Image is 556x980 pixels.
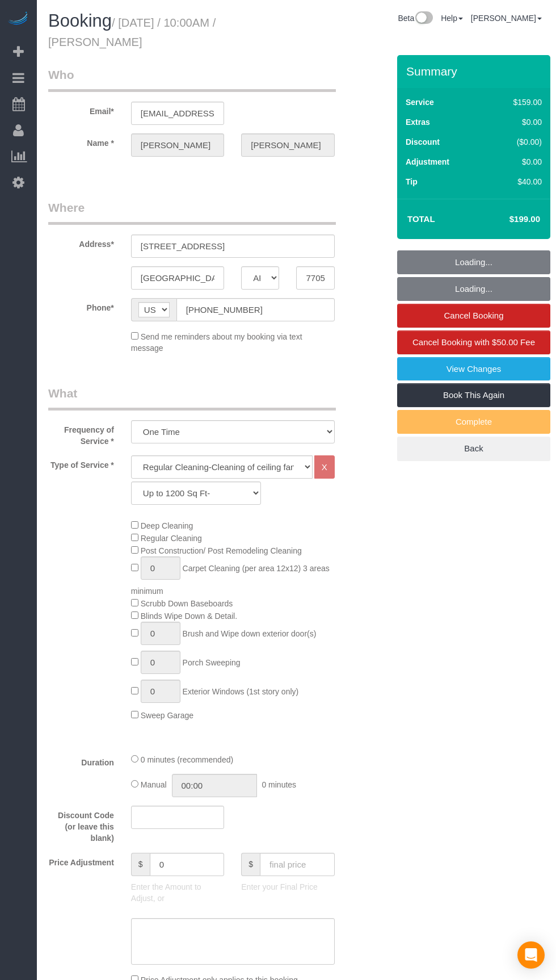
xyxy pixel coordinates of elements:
a: Beta [398,14,433,23]
a: View Changes [397,357,550,381]
label: Tip [406,176,418,187]
div: ($0.00) [489,136,542,148]
span: Send me reminders about my booking via text message [131,332,302,353]
span: Exterior Windows (1st story only) [183,687,299,696]
span: Deep Cleaning [141,521,193,530]
label: Discount [406,136,440,148]
strong: Total [407,214,435,224]
span: 0 minutes (recommended) [141,755,233,764]
div: $40.00 [489,176,542,187]
img: New interface [414,11,433,26]
legend: What [48,385,336,411]
a: [PERSON_NAME] [471,14,542,23]
legend: Who [48,66,336,92]
a: Cancel Booking [397,304,550,328]
a: Help [441,14,463,23]
label: Discount Code (or leave this blank) [40,806,123,844]
span: $ [241,853,260,876]
label: Address* [40,234,123,250]
span: $ [131,853,150,876]
h4: $199.00 [475,215,540,224]
label: Duration [40,753,123,768]
p: Enter the Amount to Adjust, or [131,881,224,904]
span: Sweep Garage [141,711,193,720]
a: Back [397,437,550,460]
label: Price Adjustment [40,853,123,868]
label: Adjustment [406,156,449,167]
label: Email* [40,102,123,117]
input: final price [260,853,335,876]
small: / [DATE] / 10:00AM / [PERSON_NAME] [48,16,216,48]
div: $0.00 [489,116,542,128]
span: Booking [48,11,112,31]
span: Regular Cleaning [141,534,202,543]
span: Manual [141,780,167,789]
span: 0 minutes [262,780,296,789]
input: Zip Code* [296,266,334,290]
span: Carpet Cleaning (per area 12x12) 3 areas minimum [131,564,330,596]
span: Porch Sweeping [183,658,241,667]
span: Brush and Wipe down exterior door(s) [183,629,317,638]
div: $159.00 [489,97,542,108]
input: First Name* [131,133,224,157]
p: Enter your Final Price [241,881,334,893]
input: Last Name* [241,133,334,157]
span: Cancel Booking with $50.00 Fee [412,337,535,347]
span: Post Construction/ Post Remodeling Cleaning [141,546,302,555]
legend: Where [48,199,336,225]
input: City* [131,266,224,290]
label: Extras [406,116,430,128]
div: $0.00 [489,156,542,167]
span: Blinds Wipe Down & Detail. [141,612,237,621]
label: Type of Service * [40,455,123,471]
a: Book This Again [397,383,550,407]
h3: Summary [406,65,545,78]
label: Service [406,97,434,108]
img: Automaid Logo [7,11,30,27]
input: Phone* [176,298,335,321]
div: Open Intercom Messenger [517,941,545,969]
label: Frequency of Service * [40,420,123,447]
span: Scrubb Down Baseboards [141,599,233,608]
label: Phone* [40,298,123,313]
a: Cancel Booking with $50.00 Fee [397,330,550,354]
label: Name * [40,133,123,149]
input: Email* [131,102,224,125]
